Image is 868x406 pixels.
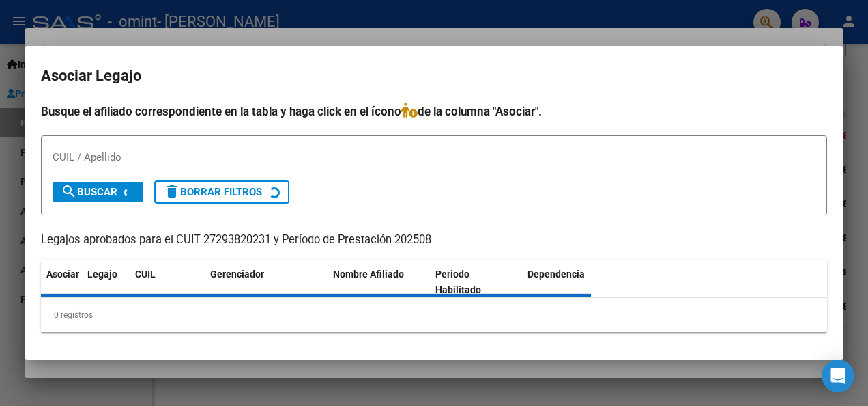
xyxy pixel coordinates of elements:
span: Nombre Afiliado [333,269,404,280]
div: Open Intercom Messenger [822,360,854,392]
span: Asociar [46,269,79,280]
button: Borrar Filtros [154,180,289,204]
datatable-header-cell: Legajo [82,260,130,305]
datatable-header-cell: Nombre Afiliado [328,260,430,305]
div: 0 registros [41,298,827,332]
span: Periodo Habilitado [435,269,481,295]
span: Gerenciador [210,269,264,280]
h2: Asociar Legajo [41,63,827,89]
button: Buscar [53,182,143,202]
datatable-header-cell: CUIL [130,260,205,305]
span: Buscar [61,186,117,198]
span: Dependencia [527,269,585,280]
span: CUIL [135,269,156,280]
datatable-header-cell: Asociar [41,260,82,305]
p: Legajos aprobados para el CUIT 27293820231 y Período de Prestación 202508 [41,232,827,249]
datatable-header-cell: Gerenciador [205,260,328,305]
h4: Busque el afiliado correspondiente en la tabla y haga click en el ícono de la columna "Asociar". [41,103,827,120]
span: Borrar Filtros [164,186,262,198]
span: Legajo [87,269,117,280]
mat-icon: delete [164,183,180,200]
mat-icon: search [61,183,77,200]
datatable-header-cell: Dependencia [522,260,624,305]
datatable-header-cell: Periodo Habilitado [430,260,522,305]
